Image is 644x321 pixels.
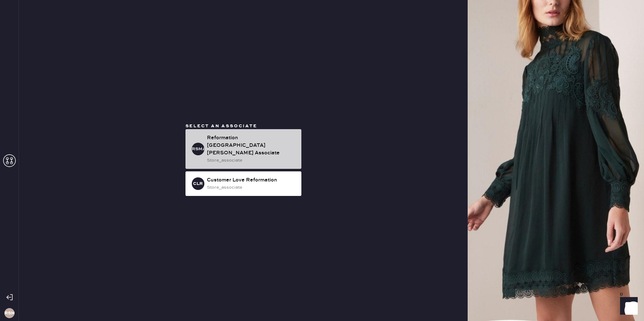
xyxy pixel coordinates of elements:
span: Select an associate [185,123,257,129]
div: Customer Love Reformation [207,176,296,184]
h3: RSMA [192,147,204,151]
iframe: Front Chat [614,293,641,320]
div: store_associate [207,157,296,164]
div: Reformation [GEOGRAPHIC_DATA][PERSON_NAME] Associate [207,134,296,157]
div: store_associate [207,184,296,191]
h3: RSM [4,311,14,315]
h3: CLR [193,181,203,186]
